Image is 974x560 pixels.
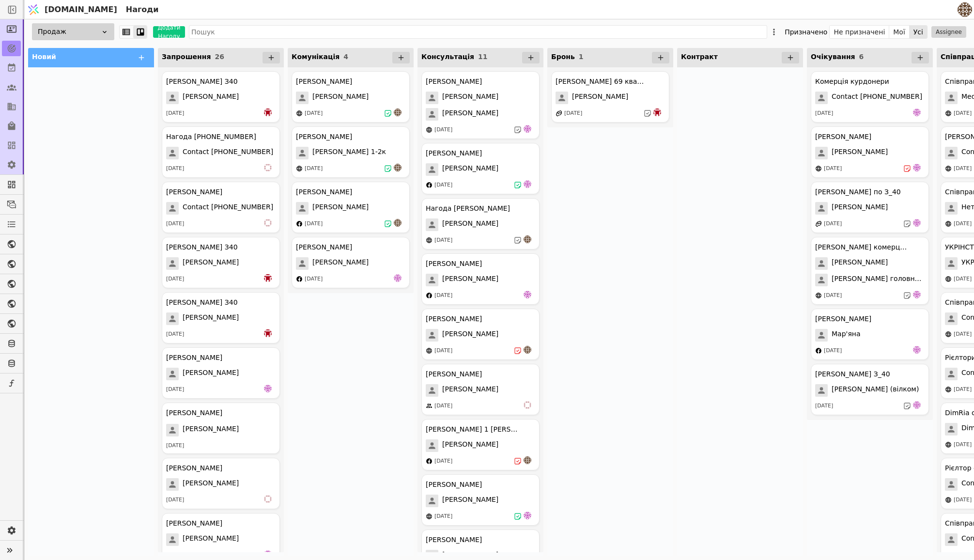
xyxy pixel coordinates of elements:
[312,202,369,215] span: [PERSON_NAME]
[442,274,498,286] span: [PERSON_NAME]
[811,126,929,178] div: [PERSON_NAME][PERSON_NAME][DATE]de
[162,182,280,233] div: [PERSON_NAME]Contact [PHONE_NUMBER][DATE]vi
[162,292,280,343] div: [PERSON_NAME] З40[PERSON_NAME][DATE]bo
[954,275,972,283] div: [DATE]
[162,237,280,288] div: [PERSON_NAME] З40[PERSON_NAME][DATE]bo
[579,53,584,61] span: 1
[147,26,185,38] a: Додати Нагоду
[945,441,952,448] img: online-store.svg
[811,53,855,61] span: Очікування
[426,314,482,324] div: [PERSON_NAME]
[442,495,498,507] span: [PERSON_NAME]
[426,369,482,379] div: [PERSON_NAME]
[426,347,433,354] img: online-store.svg
[166,386,184,394] div: [DATE]
[166,442,184,450] div: [DATE]
[426,292,433,299] img: facebook.svg
[556,110,562,117] img: affiliate-program.svg
[913,291,921,298] img: de
[811,309,929,360] div: [PERSON_NAME]Мар'яна[DATE]de
[312,147,386,159] span: [PERSON_NAME] 1-2к
[811,182,929,233] div: [PERSON_NAME] по З_40[PERSON_NAME][DATE]de
[296,165,303,172] img: online-store.svg
[815,132,871,142] div: [PERSON_NAME]
[653,109,661,116] img: bo
[421,71,540,139] div: [PERSON_NAME][PERSON_NAME][PERSON_NAME][DATE]de
[166,518,222,529] div: [PERSON_NAME]
[945,552,952,559] img: online-store.svg
[426,513,433,520] img: online-store.svg
[162,347,280,399] div: [PERSON_NAME][PERSON_NAME][DATE]de
[524,235,531,243] img: an
[32,53,56,61] span: Новий
[183,92,239,104] span: [PERSON_NAME]
[264,109,272,116] img: bo
[426,403,433,409] img: people.svg
[296,276,303,282] img: facebook.svg
[954,496,972,504] div: [DATE]
[183,424,239,436] span: [PERSON_NAME]
[832,257,888,270] span: [PERSON_NAME]
[913,164,921,171] img: de
[166,297,238,308] div: [PERSON_NAME] З40
[183,147,273,159] span: Contact [PHONE_NUMBER]
[162,126,280,178] div: Нагода [PHONE_NUMBER]Contact [PHONE_NUMBER][DATE]vi
[183,533,239,546] span: [PERSON_NAME]
[312,257,369,270] span: [PERSON_NAME]
[434,402,452,410] div: [DATE]
[910,25,927,39] button: Усі
[811,71,929,123] div: Комерція курдонериContact [PHONE_NUMBER][DATE]de
[166,408,222,418] div: [PERSON_NAME]
[183,478,239,491] span: [PERSON_NAME]
[832,329,861,342] span: Мар'яна
[815,187,901,197] div: [PERSON_NAME] по З_40
[166,109,184,118] div: [DATE]
[434,181,452,189] div: [DATE]
[426,458,433,465] img: facebook.svg
[824,292,842,300] div: [DATE]
[421,143,540,194] div: [PERSON_NAME][PERSON_NAME][DATE]de
[785,25,827,39] div: Призначено
[524,291,531,298] img: de
[32,23,114,40] div: Продаж
[524,512,531,519] img: de
[958,2,972,17] img: 4183bec8f641d0a1985368f79f6ed469
[815,292,822,299] img: online-store.svg
[166,353,222,363] div: [PERSON_NAME]
[426,535,482,545] div: [PERSON_NAME]
[832,92,922,104] span: Contact [PHONE_NUMBER]
[24,0,122,19] a: [DOMAIN_NAME]
[421,53,474,61] span: Консультація
[913,219,921,227] img: de
[434,236,452,245] div: [DATE]
[292,71,410,123] div: [PERSON_NAME][PERSON_NAME][DATE]an
[426,480,482,490] div: [PERSON_NAME]
[815,109,833,118] div: [DATE]
[832,147,888,159] span: [PERSON_NAME]
[421,364,540,415] div: [PERSON_NAME][PERSON_NAME][DATE]vi
[815,402,833,410] div: [DATE]
[954,441,972,449] div: [DATE]
[162,53,211,61] span: Запрошення
[815,77,889,87] div: Комерція курдонери
[442,329,498,342] span: [PERSON_NAME]
[426,148,482,158] div: [PERSON_NAME]
[183,368,239,380] span: [PERSON_NAME]
[305,109,323,118] div: [DATE]
[859,53,864,61] span: 6
[832,202,888,215] span: [PERSON_NAME]
[434,513,452,521] div: [DATE]
[832,274,925,286] span: [PERSON_NAME] головний номер
[442,108,498,121] span: [PERSON_NAME]
[153,26,185,38] button: Додати Нагоду
[945,331,952,338] img: online-store.svg
[556,77,648,87] div: [PERSON_NAME] 69 квартира
[166,187,222,197] div: [PERSON_NAME]
[524,346,531,354] img: an
[954,551,972,560] div: [DATE]
[824,165,842,173] div: [DATE]
[442,92,498,104] span: [PERSON_NAME]
[945,220,952,227] img: online-store.svg
[166,132,256,142] div: Нагода [PHONE_NUMBER]
[954,386,972,394] div: [DATE]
